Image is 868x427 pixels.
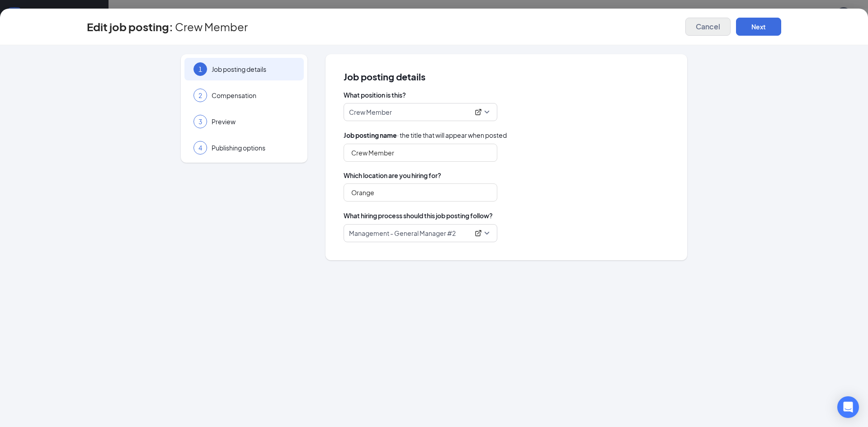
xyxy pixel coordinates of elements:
[344,72,669,81] span: Job posting details
[344,130,507,140] span: · the title that will appear when posted
[198,117,202,126] span: 3
[475,230,482,237] svg: ExternalLink
[736,18,781,36] button: Next
[344,171,669,180] span: Which location are you hiring for?
[198,91,202,100] span: 2
[212,91,295,100] span: Compensation
[696,22,720,31] span: Cancel
[344,131,397,139] b: Job posting name
[87,19,173,34] h3: Edit job posting:
[212,65,295,74] span: Job posting details
[212,117,295,126] span: Preview
[349,229,484,238] div: Management - General Manager #2
[685,18,731,36] button: Cancel
[212,143,295,152] span: Publishing options
[344,90,669,99] span: What position is this?
[198,65,202,74] span: 1
[175,22,248,31] span: Crew Member
[349,229,456,238] p: Management - General Manager #2
[349,108,392,117] p: Crew Member
[344,211,493,221] span: What hiring process should this job posting follow?
[837,396,859,418] div: Open Intercom Messenger
[349,108,484,117] div: Crew Member
[475,108,482,116] svg: ExternalLink
[198,143,202,152] span: 4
